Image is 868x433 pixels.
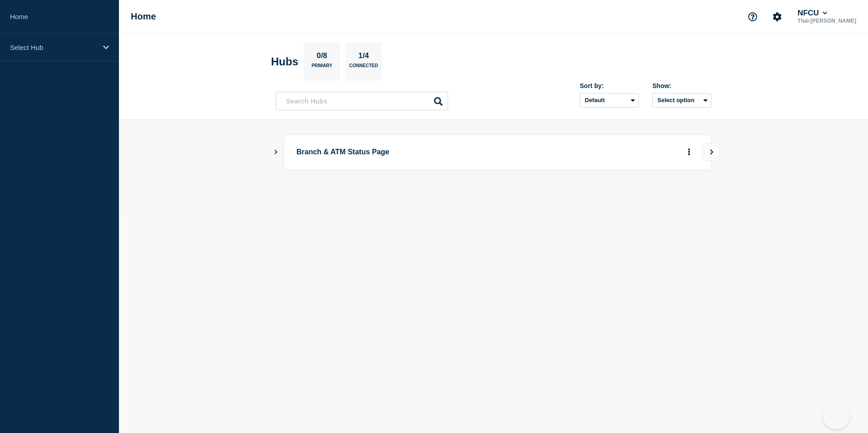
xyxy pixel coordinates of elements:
[702,143,720,161] button: View
[580,82,639,89] div: Sort by:
[349,63,378,73] p: Connected
[355,51,373,63] p: 1/4
[311,63,332,73] p: Primary
[683,144,695,161] button: More actions
[652,93,711,108] button: Select option
[131,11,156,22] h1: Home
[296,144,547,161] p: Branch & ATM Status Page
[796,9,829,18] button: NFCU
[652,82,711,89] div: Show:
[768,7,787,26] button: Account settings
[743,7,762,26] button: Support
[10,44,97,51] p: Select Hub
[823,402,850,429] iframe: Help Scout Beacon - Open
[796,18,858,24] p: Thai-[PERSON_NAME]
[271,55,298,68] h2: Hubs
[274,149,278,156] button: Show Connected Hubs
[580,93,639,108] select: Sort by
[276,92,448,110] input: Search Hubs
[313,51,331,63] p: 0/8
